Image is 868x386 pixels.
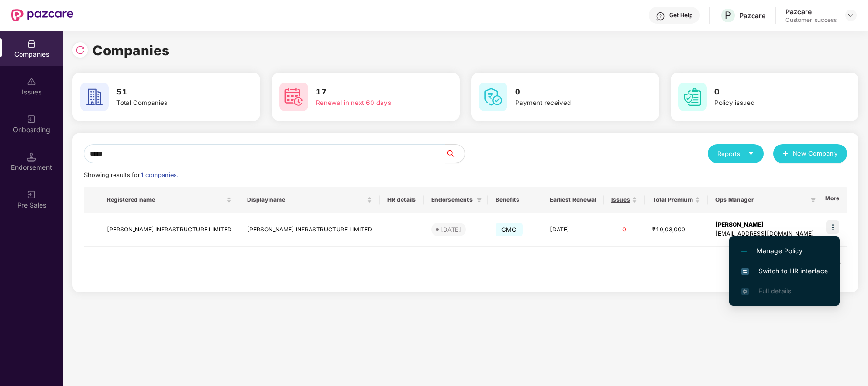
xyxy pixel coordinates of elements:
[445,150,465,157] span: search
[785,16,837,24] div: Customer_success
[669,11,692,19] div: Get Help
[773,144,847,163] button: plusNew Company
[785,7,837,16] div: Pazcare
[715,220,814,230] div: [PERSON_NAME]
[239,213,380,247] td: [PERSON_NAME] INFRASTRUCTURE LIMITED
[27,152,36,162] img: svg+xml;base64,PHN2ZyB3aWR0aD0iMTQuNSIgaGVpZ2h0PSIxNC41IiB2aWV3Qm94PSIwIDAgMTYgMTYiIGZpbGw9Im5vbm...
[27,190,36,199] img: svg+xml;base64,PHN2ZyB3aWR0aD0iMjAiIGhlaWdodD0iMjAiIHZpZXdCb3g9IjAgMCAyMCAyMCIgZmlsbD0ibm9uZSIgeG...
[678,83,707,111] img: svg+xml;base64,PHN2ZyB4bWxucz0iaHR0cDovL3d3dy53My5vcmcvMjAwMC9zdmciIHdpZHRoPSI2MCIgaGVpZ2h0PSI2MC...
[99,187,239,213] th: Registered name
[441,225,461,234] div: [DATE]
[817,187,847,213] th: More
[515,98,628,108] div: Payment received
[107,196,225,204] span: Registered name
[725,10,731,21] span: P
[741,266,828,276] span: Switch to HR interface
[380,187,424,213] th: HR details
[717,149,754,158] div: Reports
[75,45,85,55] img: svg+xml;base64,PHN2ZyBpZD0iUmVsb2FkLTMyeDMyIiB4bWxucz0iaHR0cDovL3d3dy53My5vcmcvMjAwMC9zdmciIHdpZH...
[645,187,708,213] th: Total Premium
[93,40,170,61] h1: Companies
[542,213,604,247] td: [DATE]
[11,9,73,21] img: New Pazcare Logo
[27,77,36,86] img: svg+xml;base64,PHN2ZyBpZD0iSXNzdWVzX2Rpc2FibGVkIiB4bWxucz0iaHR0cDovL3d3dy53My5vcmcvMjAwMC9zdmciIH...
[741,288,749,295] img: svg+xml;base64,PHN2ZyB4bWxucz0iaHR0cDovL3d3dy53My5vcmcvMjAwMC9zdmciIHdpZHRoPSIxNi4zNjMiIGhlaWdodD...
[810,197,816,203] span: filter
[445,144,465,163] button: search
[247,196,365,204] span: Display name
[739,11,765,20] div: Pazcare
[116,98,229,108] div: Total Companies
[476,197,482,203] span: filter
[80,83,109,111] img: svg+xml;base64,PHN2ZyB4bWxucz0iaHR0cDovL3d3dy53My5vcmcvMjAwMC9zdmciIHdpZHRoPSI2MCIgaGVpZ2h0PSI2MC...
[496,223,523,236] span: GMC
[488,187,542,213] th: Benefits
[741,246,828,256] span: Manage Policy
[741,268,749,275] img: svg+xml;base64,PHN2ZyB4bWxucz0iaHR0cDovL3d3dy53My5vcmcvMjAwMC9zdmciIHdpZHRoPSIxNiIgaGVpZ2h0PSIxNi...
[515,86,628,98] h3: 0
[715,196,806,204] span: Ops Manager
[239,187,380,213] th: Display name
[27,39,36,49] img: svg+xml;base64,PHN2ZyBpZD0iQ29tcGFuaWVzIiB4bWxucz0iaHR0cDovL3d3dy53My5vcmcvMjAwMC9zdmciIHdpZHRoPS...
[741,249,747,254] img: svg+xml;base64,PHN2ZyB4bWxucz0iaHR0cDovL3d3dy53My5vcmcvMjAwMC9zdmciIHdpZHRoPSIxMi4yMDEiIGhlaWdodD...
[714,98,827,108] div: Policy issued
[604,187,645,213] th: Issues
[84,171,178,178] span: Showing results for
[542,187,604,213] th: Earliest Renewal
[611,225,637,234] div: 0
[479,83,507,111] img: svg+xml;base64,PHN2ZyB4bWxucz0iaHR0cDovL3d3dy53My5vcmcvMjAwMC9zdmciIHdpZHRoPSI2MCIgaGVpZ2h0PSI2MC...
[826,220,839,234] img: icon
[611,196,630,204] span: Issues
[279,83,308,111] img: svg+xml;base64,PHN2ZyB4bWxucz0iaHR0cDovL3d3dy53My5vcmcvMjAwMC9zdmciIHdpZHRoPSI2MCIgaGVpZ2h0PSI2MC...
[656,11,665,21] img: svg+xml;base64,PHN2ZyBpZD0iSGVscC0zMngzMiIgeG1sbnM9Imh0dHA6Ly93d3cudzMub3JnLzIwMDAvc3ZnIiB3aWR0aD...
[140,171,178,178] span: 1 companies.
[99,213,239,247] td: [PERSON_NAME] INFRASTRUCTURE LIMITED
[715,230,814,239] div: [EMAIL_ADDRESS][DOMAIN_NAME]
[652,196,693,204] span: Total Premium
[758,287,791,295] span: Full details
[652,225,700,234] div: ₹10,03,000
[748,150,754,156] span: caret-down
[475,194,484,206] span: filter
[116,86,229,98] h3: 51
[847,11,855,19] img: svg+xml;base64,PHN2ZyBpZD0iRHJvcGRvd24tMzJ4MzIiIHhtbG5zPSJodHRwOi8vd3d3LnczLm9yZy8yMDAwL3N2ZyIgd2...
[316,86,428,98] h3: 17
[793,149,838,158] span: New Company
[27,115,36,124] img: svg+xml;base64,PHN2ZyB3aWR0aD0iMjAiIGhlaWdodD0iMjAiIHZpZXdCb3g9IjAgMCAyMCAyMCIgZmlsbD0ibm9uZSIgeG...
[431,196,473,204] span: Endorsements
[808,194,818,206] span: filter
[783,150,789,158] span: plus
[316,98,428,108] div: Renewal in next 60 days
[714,86,827,98] h3: 0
